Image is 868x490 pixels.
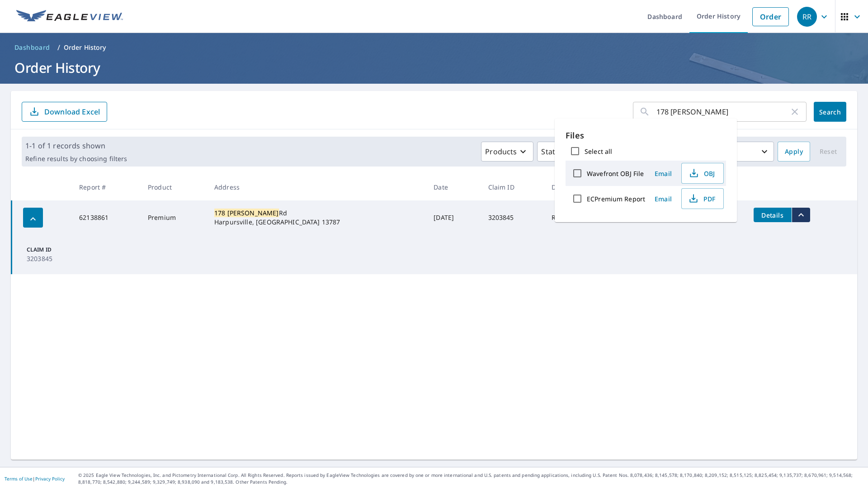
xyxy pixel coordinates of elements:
th: Date [426,174,481,200]
button: Email [649,192,678,206]
button: PDF [681,188,724,209]
input: Address, Report #, Claim ID, etc. [656,99,789,124]
p: Files [566,129,726,142]
div: RR [797,7,817,27]
span: Email [652,195,674,203]
p: Download Excel [44,107,100,117]
th: Delivery [544,174,606,200]
th: Report # [72,174,141,200]
p: 1-1 of 1 records shown [25,140,127,151]
button: OBJ [681,163,724,184]
li: / [57,42,60,53]
label: Wavefront OBJ File [587,169,644,178]
p: 3203845 [27,254,77,263]
p: Refine results by choosing filters [25,155,127,163]
span: Details [759,211,786,219]
a: Terms of Use [5,476,33,482]
span: Email [652,169,674,178]
p: Order History [64,43,106,52]
button: Email [649,167,678,181]
p: Claim ID [27,246,77,254]
span: OBJ [687,168,716,179]
p: | [5,476,65,481]
label: Select all [585,147,612,156]
button: Apply [778,142,810,162]
button: detailsBtn-62138861 [754,208,792,222]
td: Premium [141,200,207,235]
th: Address [207,174,426,200]
label: ECPremium Report [587,195,645,203]
h1: Order History [11,58,857,77]
th: Product [141,174,207,200]
button: Status [537,142,580,162]
td: Regular [544,200,606,235]
div: Rd Harpursville, [GEOGRAPHIC_DATA] 13787 [214,209,419,227]
a: Order [752,7,789,26]
button: Search [814,102,846,122]
th: Claim ID [481,174,545,200]
p: Products [485,146,517,157]
nav: breadcrumb [11,40,857,55]
p: © 2025 Eagle View Technologies, Inc. and Pictometry International Corp. All Rights Reserved. Repo... [78,472,863,485]
a: Dashboard [11,40,54,55]
button: filesDropdownBtn-62138861 [792,208,810,222]
button: Download Excel [22,102,107,122]
mark: 178 [PERSON_NAME] [214,209,279,217]
button: Products [481,142,533,162]
span: Dashboard [14,43,50,52]
td: 3203845 [481,200,545,235]
td: [DATE] [426,200,481,235]
span: PDF [687,193,716,204]
p: Status [541,146,563,157]
td: 62138861 [72,200,141,235]
span: Search [821,108,839,116]
span: Apply [785,146,803,157]
a: Privacy Policy [35,476,65,482]
img: EV Logo [16,10,123,24]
